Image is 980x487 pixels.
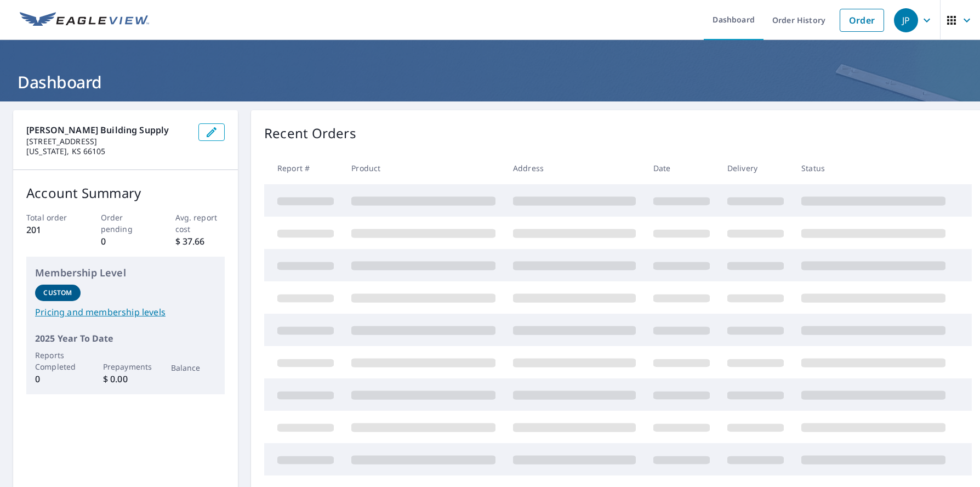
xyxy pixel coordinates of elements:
[645,152,719,184] th: Date
[343,152,504,184] th: Product
[103,372,149,386] p: $ 0.00
[26,212,76,223] p: Total order
[43,288,72,298] p: Custom
[840,9,884,32] a: Order
[26,123,190,137] p: [PERSON_NAME] Building Supply
[20,12,149,29] img: EV Logo
[103,361,149,372] p: Prepayments
[101,235,151,248] p: 0
[35,265,216,280] p: Membership Level
[35,332,216,345] p: 2025 Year To Date
[35,372,81,386] p: 0
[101,212,151,235] p: Order pending
[26,146,190,156] p: [US_STATE], KS 66105
[504,152,645,184] th: Address
[719,152,793,184] th: Delivery
[26,223,76,236] p: 201
[35,349,81,372] p: Reports Completed
[26,137,190,146] p: [STREET_ADDRESS]
[35,305,216,319] a: Pricing and membership levels
[175,235,225,248] p: $ 37.66
[171,362,216,373] p: Balance
[26,183,225,203] p: Account Summary
[264,152,343,184] th: Report #
[13,71,967,93] h1: Dashboard
[894,8,918,32] div: JP
[264,123,356,143] p: Recent Orders
[175,212,225,235] p: Avg. report cost
[793,152,954,184] th: Status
